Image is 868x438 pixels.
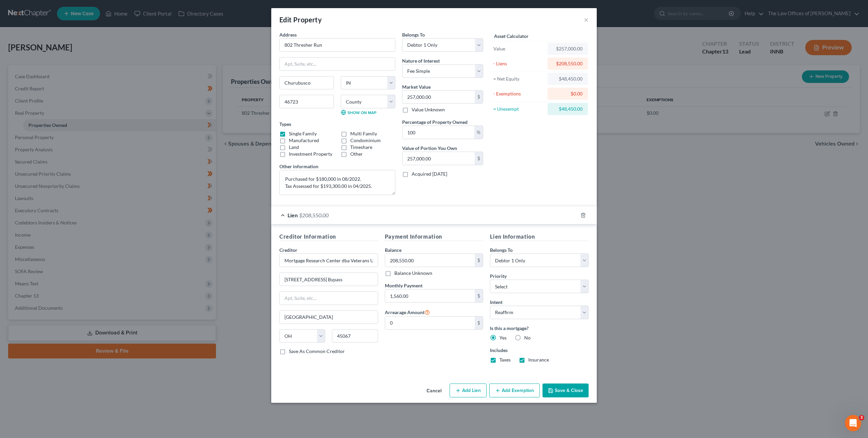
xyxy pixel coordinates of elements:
label: Insurance [528,356,549,363]
label: Other [350,151,363,157]
label: Manufactured [289,137,319,144]
span: Belongs To [490,247,513,253]
label: Acquired [DATE] [412,171,447,177]
div: Value [493,45,545,52]
label: Intent [490,299,502,306]
iframe: Intercom live chat [845,415,861,431]
label: Other information [279,163,318,170]
label: Timeshare [350,144,372,151]
label: Percentage of Property Owned [402,118,468,126]
label: Condominium [350,137,381,144]
label: Arrearage Amount [385,308,430,316]
input: Enter address... [280,39,395,51]
div: $48,450.00 [553,106,583,112]
div: $ [475,91,483,104]
label: Save As Common Creditor [289,348,345,355]
span: $208,550.00 [299,212,329,218]
label: Yes [499,334,507,341]
label: Balance [385,246,401,254]
input: 0.00 [402,91,475,104]
label: Includes [490,347,589,354]
button: Save & Close [542,384,589,398]
input: Search creditor by name... [279,254,378,267]
input: Apt, Suite, etc... [280,58,395,70]
div: - Liens [493,60,545,67]
div: $ [475,316,483,329]
label: Single Family [289,130,317,137]
label: Types [279,121,291,128]
button: Add Lien [450,384,487,398]
label: Market Value [402,83,431,90]
div: $0.00 [553,90,583,97]
input: Enter address... [280,273,378,286]
label: Land [289,144,299,151]
label: Monthly Payment [385,282,422,289]
label: Is this a mortgage? [490,325,589,332]
h5: Creditor Information [279,233,378,241]
button: Cancel [421,384,447,398]
label: Value Unknown [412,106,445,113]
label: Multi Family [350,130,377,137]
label: Asset Calculator [494,32,529,40]
div: $48,450.00 [553,75,583,82]
div: Edit Property [279,15,322,24]
span: Lien [288,212,298,218]
div: = Unexempt [493,106,545,112]
div: $ [475,152,483,165]
label: No [524,334,531,341]
input: Enter city... [280,311,378,324]
button: × [584,16,589,24]
h5: Lien Information [490,233,589,241]
button: Add Exemption [489,384,540,398]
input: Enter zip... [332,329,378,343]
div: = Net Equity [493,75,545,82]
span: Address [279,32,297,38]
input: Apt, Suite, etc... [280,292,378,305]
span: Priority [490,273,507,279]
span: Creditor [279,247,297,253]
div: - Exemptions [493,90,545,97]
input: 0.00 [385,316,475,329]
label: Nature of Interest [402,57,440,64]
div: $ [475,254,483,267]
input: 0.00 [402,126,474,139]
span: 3 [859,415,864,420]
input: 0.00 [385,254,475,267]
div: $ [475,289,483,302]
input: Enter zip... [279,95,334,108]
label: Value of Portion You Own [402,145,457,152]
input: 0.00 [402,152,475,165]
label: Investment Property [289,151,332,157]
span: Belongs To [402,32,425,38]
input: 0.00 [385,289,475,302]
h5: Payment Information [385,233,484,241]
a: Show on Map [341,110,376,115]
label: Taxes [499,356,511,363]
input: Enter city... [280,76,334,89]
div: % [474,126,483,139]
label: Balance Unknown [394,270,432,277]
div: $257,000.00 [553,45,583,52]
div: $208,550.00 [553,60,583,67]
